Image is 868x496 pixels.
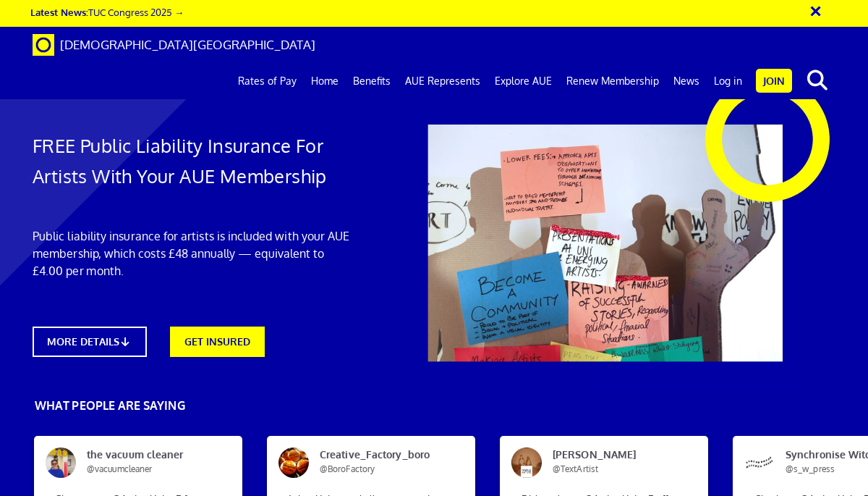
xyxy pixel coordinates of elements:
a: Latest News:TUC Congress 2025 → [30,6,184,18]
a: Home [304,63,346,99]
strong: Latest News: [30,6,88,18]
a: Renew Membership [559,63,666,99]
a: Explore AUE [488,63,559,99]
a: Log in [707,63,749,99]
h1: FREE Public Liability Insurance For Artists With Your AUE Membership [33,130,354,191]
span: @TextArtist [553,463,598,474]
span: [DEMOGRAPHIC_DATA][GEOGRAPHIC_DATA] [60,37,315,52]
a: Join [756,69,792,93]
a: Rates of Pay [231,63,304,99]
p: Public liability insurance for artists is included with your AUE membership, which costs £48 annu... [33,227,354,279]
a: News [666,63,707,99]
a: Brand [DEMOGRAPHIC_DATA][GEOGRAPHIC_DATA] [22,27,326,63]
button: search [795,65,839,96]
span: [PERSON_NAME] [542,447,681,476]
span: @BoroFactory [320,463,375,474]
span: the vacuum cleaner [76,447,215,476]
span: @s_w_press [786,463,835,474]
a: AUE Represents [398,63,488,99]
a: Benefits [346,63,398,99]
span: Creative_Factory_boro [309,447,448,476]
span: @vacuumcleaner [87,463,152,474]
a: GET INSURED [170,327,265,357]
a: MORE DETAILS [33,327,147,357]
